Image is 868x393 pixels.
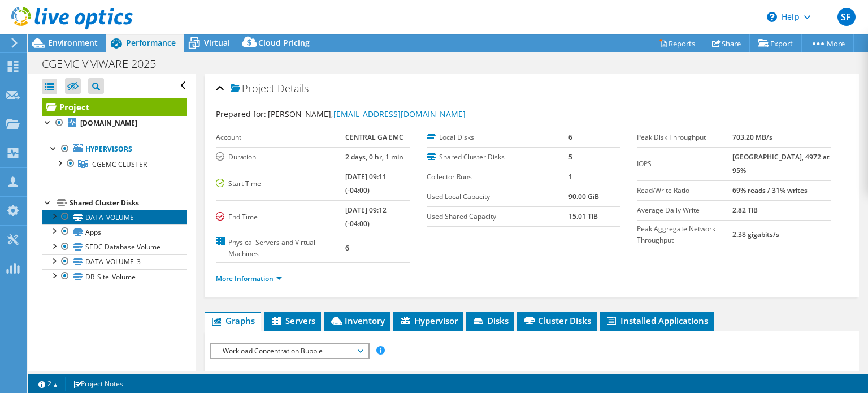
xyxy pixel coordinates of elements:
span: [PERSON_NAME], [268,109,466,119]
a: CGEMC CLUSTER [42,157,187,171]
span: Inventory [329,315,385,326]
a: [EMAIL_ADDRESS][DOMAIN_NAME] [333,109,466,119]
span: Cloud Pricing [258,37,310,48]
div: Shared Cluster Disks [70,196,187,210]
span: Graphs [210,315,255,326]
a: Export [749,34,802,52]
b: [DOMAIN_NAME] [80,118,137,128]
b: 6 [345,243,349,253]
label: IOPS [637,158,732,170]
b: 6 [568,132,572,142]
label: Duration [216,152,345,163]
a: [DOMAIN_NAME] [42,116,187,131]
a: Share [704,34,750,52]
a: Reports [650,34,704,52]
b: CENTRAL GA EMC [345,132,403,142]
a: SEDC Database Volume [42,240,187,254]
span: Environment [48,37,98,48]
a: Apps [42,224,187,239]
label: Peak Disk Throughput [637,132,732,143]
b: [DATE] 09:11 (-04:00) [345,172,387,195]
label: Local Disks [427,132,568,143]
b: 2.82 TiB [732,205,758,215]
label: Account [216,132,345,143]
a: Hypervisors [42,142,187,157]
h1: CGEMC VMWARE 2025 [37,58,173,70]
svg: \n [767,12,777,22]
label: Read/Write Ratio [637,185,732,196]
span: Disks [472,315,509,326]
span: Workload Concentration Bubble [217,344,362,358]
a: More Information [216,274,282,283]
b: 69% reads / 31% writes [732,185,808,195]
b: 5 [568,152,572,162]
b: 703.20 MB/s [732,132,772,142]
b: 1 [568,172,572,182]
span: Project [231,83,275,94]
label: End Time [216,211,345,223]
a: DR_Site_Volume [42,269,187,284]
a: DATA_VOLUME_3 [42,254,187,269]
span: Installed Applications [605,315,708,326]
b: 15.01 TiB [568,211,598,221]
a: DATA_VOLUME [42,210,187,224]
b: [DATE] 09:12 (-04:00) [345,205,387,228]
b: 2.38 gigabits/s [732,230,779,239]
span: Cluster Disks [523,315,591,326]
span: Performance [126,37,176,48]
label: Collector Runs [427,171,568,183]
a: 2 [31,377,66,391]
span: Servers [270,315,315,326]
b: [GEOGRAPHIC_DATA], 4972 at 95% [732,152,830,175]
label: Shared Cluster Disks [427,152,568,163]
label: Average Daily Write [637,205,732,216]
label: Peak Aggregate Network Throughput [637,223,732,246]
span: CGEMC CLUSTER [92,159,147,169]
label: Physical Servers and Virtual Machines [216,237,345,260]
a: Project [42,98,187,116]
a: More [801,34,854,52]
span: Virtual [204,37,230,48]
label: Prepared for: [216,109,266,119]
b: 90.00 GiB [568,192,599,201]
span: Hypervisor [399,315,458,326]
label: Start Time [216,178,345,189]
span: Details [277,81,309,95]
label: Used Shared Capacity [427,211,568,222]
a: Project Notes [65,377,131,391]
b: 2 days, 0 hr, 1 min [345,152,403,162]
label: Used Local Capacity [427,191,568,202]
span: SF [837,8,856,26]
